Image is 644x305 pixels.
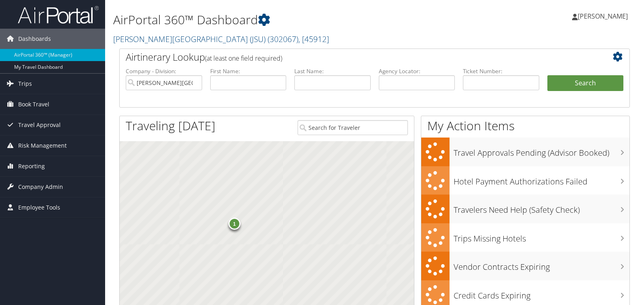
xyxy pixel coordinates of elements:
span: Travel Approval [18,115,61,135]
a: Hotel Payment Authorizations Failed [421,166,630,195]
h2: Airtinerary Lookup [126,50,581,64]
h1: My Action Items [421,117,630,134]
a: Travelers Need Help (Safety Check) [421,195,630,223]
img: airportal-logo.png [18,5,99,24]
h3: Credit Cards Expiring [454,286,630,301]
h3: Vendor Contracts Expiring [454,257,630,273]
label: Agency Locator: [379,67,455,75]
span: Company Admin [18,177,63,197]
span: [PERSON_NAME] [578,12,628,21]
span: (at least one field required) [205,54,282,63]
a: [PERSON_NAME][GEOGRAPHIC_DATA] (JSU) [113,34,329,44]
div: 1 [228,218,241,230]
label: Ticket Number: [463,67,539,75]
input: Search for Traveler [298,120,408,135]
label: First Name: [210,67,287,75]
h3: Travel Approvals Pending (Advisor Booked) [454,143,630,159]
label: Last Name: [294,67,371,75]
a: Vendor Contracts Expiring [421,252,630,280]
button: Search [547,75,624,91]
a: [PERSON_NAME] [572,4,636,28]
span: Employee Tools [18,197,60,218]
h3: Trips Missing Hotels [454,229,630,244]
span: Dashboards [18,29,51,49]
span: ( 302067 ) [268,34,298,44]
a: Trips Missing Hotels [421,223,630,252]
span: Risk Management [18,136,67,156]
span: Book Travel [18,94,49,114]
span: Trips [18,74,32,94]
h1: AirPortal 360™ Dashboard [113,11,462,28]
h3: Hotel Payment Authorizations Failed [454,172,630,187]
span: , [ 45912 ] [298,34,329,44]
h3: Travelers Need Help (Safety Check) [454,200,630,216]
span: Reporting [18,156,45,176]
label: Company - Division: [126,67,202,75]
a: Travel Approvals Pending (Advisor Booked) [421,138,630,166]
h1: Traveling [DATE] [126,117,215,134]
